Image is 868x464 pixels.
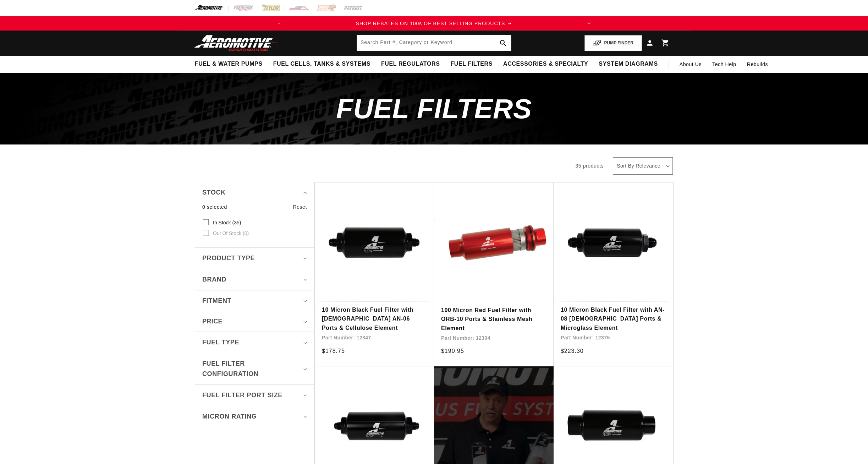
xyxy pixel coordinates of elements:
[202,269,307,290] summary: Brand (0 selected)
[575,163,604,169] span: 35 products
[707,56,742,73] summary: Tech Help
[202,385,307,406] summary: Fuel Filter Port Size (0 selected)
[202,353,307,384] summary: Fuel Filter Configuration (0 selected)
[195,60,263,68] span: Fuel & Water Pumps
[293,203,307,211] a: Reset
[189,56,268,72] summary: Fuel & Water Pumps
[202,406,307,427] summary: Micron Rating (0 selected)
[584,35,642,51] button: PUMP FINDER
[747,60,768,68] span: Rebuilds
[680,61,702,67] span: About Us
[202,411,257,422] span: Micron Rating
[712,60,736,68] span: Tech Help
[202,182,307,203] summary: Stock (0 selected)
[450,60,493,68] span: Fuel Filters
[202,203,227,211] span: 0 selected
[503,60,588,68] span: Accessories & Specialty
[286,20,582,27] a: SHOP REBATES ON 100s OF BEST SELLING PRODUCTS
[202,337,239,348] span: Fuel Type
[202,253,255,263] span: Product type
[381,60,440,68] span: Fuel Regulators
[213,219,241,226] span: In stock (35)
[177,16,691,31] slideshow-component: Translation missing: en.sections.announcements.announcement_bar
[202,317,223,326] span: Price
[286,20,582,27] div: Announcement
[561,305,666,333] a: 10 Micron Black Fuel Filter with AN-08 [DEMOGRAPHIC_DATA] Ports & Microglass Element
[356,21,505,26] span: SHOP REBATES ON 100s OF BEST SELLING PRODUCTS
[582,16,596,31] button: Translation missing: en.sections.announcements.next_announcement
[599,60,658,68] span: System Diagrams
[192,35,281,51] img: Aeromotive
[441,306,546,333] a: 100 Micron Red Fuel Filter with ORB-10 Ports & Stainless Mesh Element
[322,305,427,333] a: 10 Micron Black Fuel Filter with [DEMOGRAPHIC_DATA] AN-06 Ports & Cellulose Element
[742,56,773,73] summary: Rebuilds
[202,390,282,400] span: Fuel Filter Port Size
[286,20,582,27] div: 1 of 2
[202,187,226,198] span: Stock
[202,296,231,306] span: Fitment
[202,332,307,353] summary: Fuel Type (0 selected)
[202,311,307,332] summary: Price
[495,35,511,51] button: search button
[202,248,307,269] summary: Product type (0 selected)
[357,35,511,51] input: Search by Part Number, Category or Keyword
[336,93,532,124] span: Fuel Filters
[498,56,593,72] summary: Accessories & Specialty
[272,16,286,31] button: Translation missing: en.sections.announcements.previous_announcement
[445,56,498,72] summary: Fuel Filters
[273,60,370,68] span: Fuel Cells, Tanks & Systems
[202,290,307,311] summary: Fitment (0 selected)
[376,56,445,72] summary: Fuel Regulators
[593,56,663,72] summary: System Diagrams
[213,230,249,236] span: Out of stock (0)
[268,56,376,72] summary: Fuel Cells, Tanks & Systems
[202,274,226,285] span: Brand
[202,359,301,379] span: Fuel Filter Configuration
[674,56,707,73] a: About Us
